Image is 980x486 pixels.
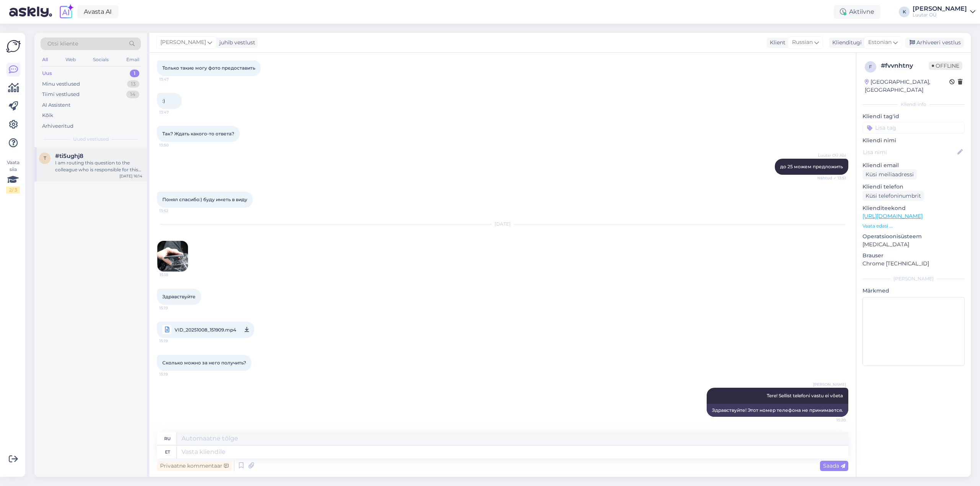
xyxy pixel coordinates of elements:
[162,360,246,366] span: Сколько можно за него получить?
[913,6,967,12] div: [PERSON_NAME]
[42,112,53,119] div: Kõik
[823,462,845,469] span: Saada
[130,70,139,77] div: 1
[6,159,20,193] div: Vaata siia
[707,404,848,417] div: Здравствуйте! Этот номер телефона не принимается.
[73,136,109,143] span: Uued vestlused
[862,112,965,120] p: Kliendi tag'id
[159,305,188,311] span: 15:19
[862,122,965,133] input: Lisa tag
[162,98,165,104] span: :)
[862,183,965,191] p: Kliendi telefon
[157,221,848,228] div: [DATE]
[829,39,862,47] div: Klienditugi
[125,55,141,65] div: Email
[863,148,956,156] input: Lisa nimi
[913,6,975,18] a: [PERSON_NAME]Luutar OÜ
[862,169,917,180] div: Küsi meiliaadressi
[834,5,880,19] div: Aktiivne
[862,223,965,229] p: Vaata edasi ...
[175,325,236,335] span: VID_20251008_151909.mp4
[905,37,964,48] div: Arhiveeri vestlus
[42,70,52,77] div: Uus
[817,175,846,181] span: Nähtud ✓ 13:51
[160,38,206,47] span: [PERSON_NAME]
[862,204,965,212] p: Klienditeekond
[165,445,170,458] div: et
[64,55,77,65] div: Web
[162,131,234,137] span: Так? Ждать какого-то ответа?
[862,213,923,219] a: [URL][DOMAIN_NAME]
[159,109,188,115] span: 13:47
[47,40,78,48] span: Otsi kliente
[869,64,872,70] span: f
[862,275,965,282] div: [PERSON_NAME]
[767,39,786,47] div: Klient
[862,252,965,260] p: Brauser
[862,101,965,108] div: Kliendi info
[91,55,110,65] div: Socials
[44,155,46,161] span: t
[127,80,139,88] div: 13
[42,122,73,130] div: Arhiveeritud
[42,91,80,98] div: Tiimi vestlused
[42,80,80,88] div: Minu vestlused
[780,164,843,169] span: до 25 можем предложить
[159,142,188,148] span: 13:50
[157,461,232,471] div: Privaatne kommentaar
[42,101,70,109] div: AI Assistent
[881,61,929,70] div: # fvvnhtny
[6,39,21,54] img: Askly Logo
[862,191,924,201] div: Küsi telefoninumbrit
[865,78,949,94] div: [GEOGRAPHIC_DATA], [GEOGRAPHIC_DATA]
[58,4,74,20] img: explore-ai
[41,55,49,65] div: All
[159,76,188,82] span: 13:47
[55,153,83,159] span: #ti5ughj8
[77,5,118,18] a: Avasta AI
[862,287,965,295] p: Märkmed
[159,208,188,214] span: 13:52
[119,173,142,179] div: [DATE] 16:14
[792,38,813,47] span: Russian
[55,159,142,173] div: I am routing this question to the colleague who is responsible for this topic. The reply might ta...
[813,382,846,387] span: [PERSON_NAME]
[862,232,965,241] p: Operatsioonisüsteem
[817,153,846,158] span: Luutar OÜ Abi
[6,187,20,193] div: 2 / 3
[862,260,965,268] p: Chrome [TECHNICAL_ID]
[157,241,188,271] img: Attachment
[899,7,910,17] div: K
[868,38,892,47] span: Estonian
[162,65,255,71] span: Только такие могу фото предоставить
[160,272,188,278] span: 15:18
[162,197,247,202] span: Понял спасибо:) буду иметь в виду
[216,39,255,47] div: juhib vestlust
[159,371,188,377] span: 15:19
[162,294,196,299] span: Здравствуйте
[913,12,967,18] div: Luutar OÜ
[767,393,843,398] span: Tere! Sellist telefoni vastu ei võeta
[862,137,965,145] p: Kliendi nimi
[159,336,188,346] span: 15:19
[929,62,962,70] span: Offline
[157,322,254,338] a: VID_20251008_151909.mp415:19
[862,161,965,169] p: Kliendi email
[862,241,965,249] p: [MEDICAL_DATA]
[126,91,139,98] div: 14
[164,432,171,445] div: ru
[817,417,846,423] span: 15:20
